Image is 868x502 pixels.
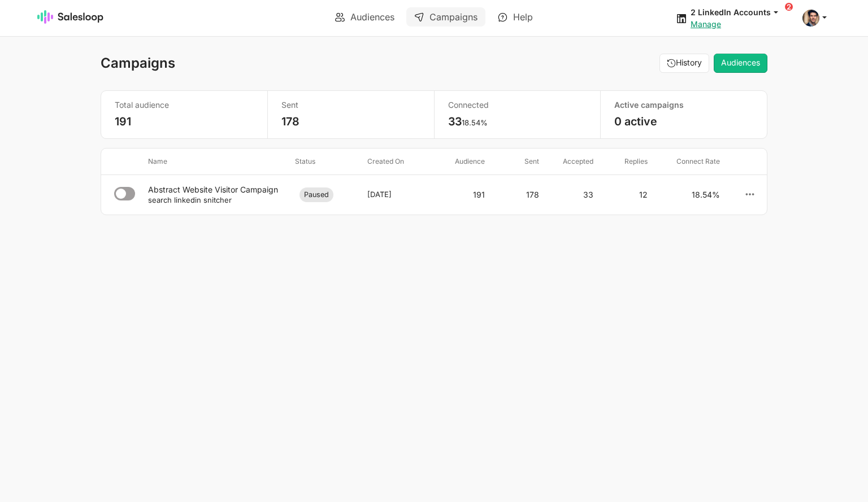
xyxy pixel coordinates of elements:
[652,157,724,166] div: Connect rate
[148,185,286,195] div: Abstract Website Visitor Campaign
[406,7,485,27] a: Campaigns
[300,187,333,202] span: Paused
[115,115,254,129] p: 191
[544,157,598,166] div: Accepted
[714,54,767,73] a: Audiences
[435,157,489,166] div: Audience
[448,115,587,129] p: 33
[281,100,420,110] p: Sent
[363,157,435,166] div: Created on
[489,157,544,166] div: Sent
[115,100,254,110] p: Total audience
[489,184,544,206] div: 178
[614,115,657,128] a: 0 active
[490,7,541,27] a: Help
[281,115,420,129] p: 178
[327,7,402,27] a: Audiences
[462,118,488,127] small: 18.54%
[691,7,789,18] button: 2 LinkedIn Accounts
[148,195,232,204] small: search linkedin snitcher
[544,184,598,206] div: 33
[290,157,363,166] div: Status
[448,100,587,110] p: Connected
[691,19,721,29] a: Manage
[144,157,290,166] div: Name
[37,10,104,24] img: Salesloop
[148,185,286,205] a: Abstract Website Visitor Campaignsearch linkedin snitcher
[598,157,652,166] div: Replies
[101,55,175,71] h1: Campaigns
[435,184,489,206] div: 191
[652,184,724,206] div: 18.54%
[367,190,392,199] small: [DATE]
[614,100,753,110] p: Active campaigns
[598,184,652,206] div: 12
[659,54,709,73] button: History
